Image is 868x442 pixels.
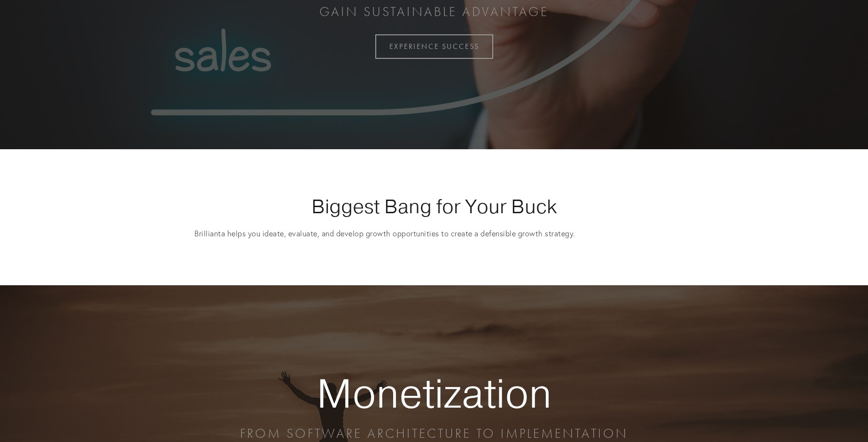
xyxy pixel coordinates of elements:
p: GAIN SUSTAINABLE ADVANTAGE [225,3,643,20]
p: Brillianta helps you ideate, evaluate, and develop growth opportunities to create a defensible gr... [194,228,674,240]
h1: Biggest Bang for Your Buck [194,194,674,218]
strong: Monetization [225,371,643,416]
a: Experience Success [375,34,493,59]
p: FROM SOFTWARE ARCHITECTURE TO IMPLEMENTATION [225,425,643,442]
